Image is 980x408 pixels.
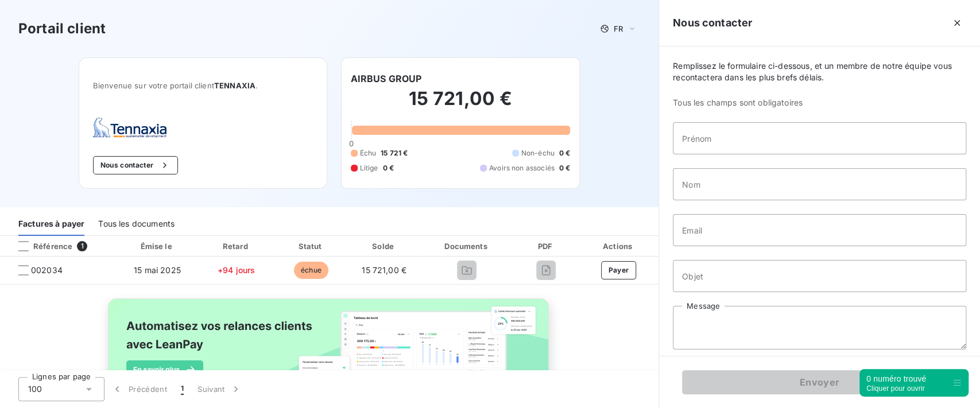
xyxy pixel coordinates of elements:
button: Nous contacter [93,156,178,174]
div: Référence [9,241,72,251]
span: 0 € [559,163,570,173]
span: échue [294,262,328,279]
span: Remplissez le formulaire ci-dessous, et un membre de notre équipe vous recontactera dans les plus... [673,60,966,83]
span: 0 € [382,163,393,173]
input: placeholder [673,260,966,292]
div: Retard [201,240,272,252]
input: placeholder [673,168,966,200]
span: Tous les champs sont obligatoires [673,97,966,108]
button: Suivant [191,377,249,401]
h3: Portail client [18,18,106,39]
div: Tous les documents [98,212,175,236]
input: placeholder [673,122,966,154]
div: Actions [581,240,656,252]
span: Avoirs non associés [489,163,555,173]
button: Envoyer [682,370,957,394]
button: Payer [601,261,637,279]
div: Émise le [118,240,196,252]
span: FR [614,24,623,33]
img: Company logo [93,118,166,138]
span: Bienvenue sur votre portail client . [93,81,313,90]
span: Litige [360,163,378,173]
span: 15 721,00 € [362,265,406,275]
span: 100 [28,383,42,395]
span: 1 [77,241,87,251]
div: Documents [423,240,512,252]
div: Solde [350,240,417,252]
span: 1 [181,383,184,395]
span: 0 [348,139,353,148]
div: PDF [516,240,576,252]
div: Factures à payer [18,212,84,236]
span: 15 mai 2025 [134,265,181,275]
button: 1 [174,377,191,401]
span: 15 721 € [381,148,408,158]
span: TENNAXIA [214,81,255,90]
input: placeholder [673,214,966,246]
h6: AIRBUS GROUP [351,72,422,86]
span: Non-échu [521,148,555,158]
span: Échu [360,148,377,158]
h5: Nous contacter [673,15,752,31]
div: Statut [277,240,346,252]
span: 002034 [31,265,63,276]
h2: 15 721,00 € [351,87,571,122]
span: 0 € [559,148,570,158]
button: Précédent [104,377,174,401]
span: +94 jours [218,265,255,275]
